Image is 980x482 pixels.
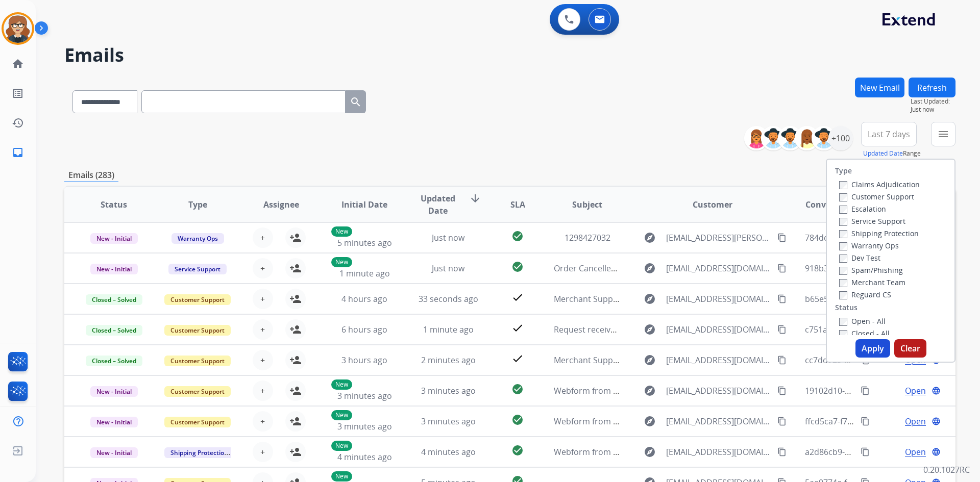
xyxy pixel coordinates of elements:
[839,253,880,263] label: Dev Test
[253,258,273,278] button: +
[253,350,273,370] button: +
[289,232,302,244] mat-icon: person_add
[90,233,138,244] span: New - Initial
[469,192,481,205] mat-icon: arrow_downward
[260,446,265,458] span: +
[894,339,926,358] button: Clear
[839,218,847,226] input: Service Support
[341,354,387,366] span: 3 hours ago
[839,204,886,214] label: Escalation
[937,128,949,140] mat-icon: menu
[805,232,960,243] span: 784dd806-f68f-4ae2-b6d7-445c9be254c5
[839,192,914,201] label: Customer Support
[861,417,870,426] mat-icon: content_copy
[666,446,771,458] span: [EMAIL_ADDRESS][DOMAIN_NAME]
[839,318,847,326] input: Open - All
[419,293,478,305] span: 33 seconds ago
[777,447,787,456] mat-icon: content_copy
[164,294,231,305] span: Customer Support
[839,216,905,226] label: Service Support
[861,122,917,146] button: Last 7 days
[554,263,770,274] span: Order Cancelled 5c30ccbb-2723-4eb7-8af5-f129103bbf02
[12,146,24,159] mat-icon: inbox
[421,385,476,396] span: 3 minutes ago
[777,233,787,242] mat-icon: content_copy
[644,323,656,336] mat-icon: explore
[337,451,392,463] span: 4 minutes ago
[693,198,732,211] span: Customer
[101,198,127,211] span: Status
[905,415,926,427] span: Open
[861,447,870,456] mat-icon: content_copy
[64,169,118,182] p: Emails (283)
[331,471,352,481] p: New
[90,264,138,274] span: New - Initial
[289,323,302,336] mat-icon: person_add
[863,149,921,158] span: Range
[86,325,142,336] span: Closed – Solved
[839,316,886,326] label: Open - All
[565,232,610,243] span: 1298427032
[805,354,960,366] span: cc7dd923-b667-4f77-9bc4-5c703abc4057
[839,255,847,263] input: Dev Test
[86,356,142,366] span: Closed – Solved
[12,87,24,99] mat-icon: list_alt
[337,390,392,401] span: 3 minutes ago
[932,417,941,426] mat-icon: language
[805,416,951,427] span: ffcd5ca7-f7e0-4aea-8675-30de6f42ffe3
[341,293,387,305] span: 4 hours ago
[263,198,299,211] span: Assignee
[12,58,24,70] mat-icon: home
[337,237,392,248] span: 5 minutes ago
[510,198,525,211] span: SLA
[337,421,392,432] span: 3 minutes ago
[855,339,890,358] button: Apply
[554,385,785,396] span: Webform from [EMAIL_ADDRESS][DOMAIN_NAME] on [DATE]
[511,291,524,303] mat-icon: check
[905,446,926,458] span: Open
[331,257,352,267] p: New
[805,385,963,396] span: 19102d10-8971-492c-9a35-4ab46ad3c5e5
[666,232,771,244] span: [EMAIL_ADDRESS][PERSON_NAME][DOMAIN_NAME]
[839,279,847,287] input: Merchant Team
[260,415,265,427] span: +
[511,414,524,426] mat-icon: check_circle
[839,290,891,299] label: Reguard CS
[863,149,903,158] button: Updated Date
[666,262,771,274] span: [EMAIL_ADDRESS][DOMAIN_NAME]
[511,322,524,334] mat-icon: check
[289,262,302,274] mat-icon: person_add
[164,386,231,397] span: Customer Support
[188,198,207,211] span: Type
[839,291,847,299] input: Reguard CS
[777,386,787,395] mat-icon: content_copy
[260,323,265,336] span: +
[644,232,656,244] mat-icon: explore
[839,230,847,238] input: Shipping Protection
[511,383,524,395] mat-icon: check_circle
[839,267,847,275] input: Spam/Phishing
[90,447,138,458] span: New - Initial
[12,117,24,129] mat-icon: history
[839,193,847,201] input: Customer Support
[554,446,785,458] span: Webform from [EMAIL_ADDRESS][DOMAIN_NAME] on [DATE]
[253,227,273,248] button: +
[511,352,524,365] mat-icon: check
[805,324,959,335] span: c751acb4-497f-46f3-82a3-9ad9ba33912d
[86,294,142,305] span: Closed – Solved
[666,354,771,366] span: [EMAIL_ADDRESS][DOMAIN_NAME]
[421,354,476,366] span: 2 minutes ago
[90,417,138,427] span: New - Initial
[90,386,138,397] span: New - Initial
[341,324,387,335] span: 6 hours ago
[339,268,390,279] span: 1 minute ago
[839,181,847,189] input: Claims Adjudication
[839,206,847,214] input: Escalation
[777,417,787,426] mat-icon: content_copy
[777,264,787,273] mat-icon: content_copy
[666,415,771,427] span: [EMAIL_ADDRESS][DOMAIN_NAME]
[644,354,656,366] mat-icon: explore
[805,263,960,274] span: 918b3d6b-d1af-4785-baaf-3da658befaa3
[923,464,970,476] p: 0.20.1027RC
[644,446,656,458] mat-icon: explore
